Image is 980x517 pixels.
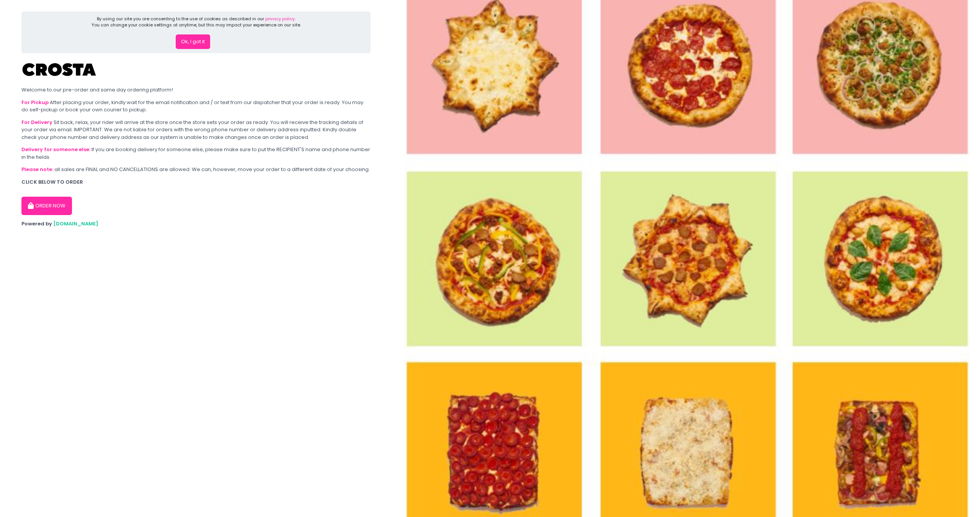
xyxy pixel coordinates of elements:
[21,178,371,186] div: CLICK BELOW TO ORDER
[91,16,301,28] div: By using our site you are consenting to the use of cookies as described in our You can change you...
[53,220,98,227] a: [DOMAIN_NAME]
[21,197,72,215] button: ORDER NOW
[21,119,52,126] b: For Delivery
[21,220,371,228] div: Powered by
[21,86,371,94] div: Welcome to our pre-order and same day ordering platform!
[21,166,53,173] b: Please note:
[21,99,371,114] div: After placing your order, kindly wait for the email notification and / or text from our dispatche...
[21,58,98,81] img: Crosta Pizzeria
[176,34,210,49] button: Ok, I got it
[21,146,371,161] div: If you are booking delivery for someone else, please make sure to put the RECIPIENT'S name and ph...
[21,146,90,153] b: Delivery for someone else:
[265,16,296,22] a: privacy policy.
[21,99,49,106] b: For Pickup
[21,119,371,141] div: Sit back, relax, your rider will arrive at the store once the store sets your order as ready. You...
[21,166,371,173] div: all sales are FINAL and NO CANCELLATIONS are allowed. We can, however, move your order to a diffe...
